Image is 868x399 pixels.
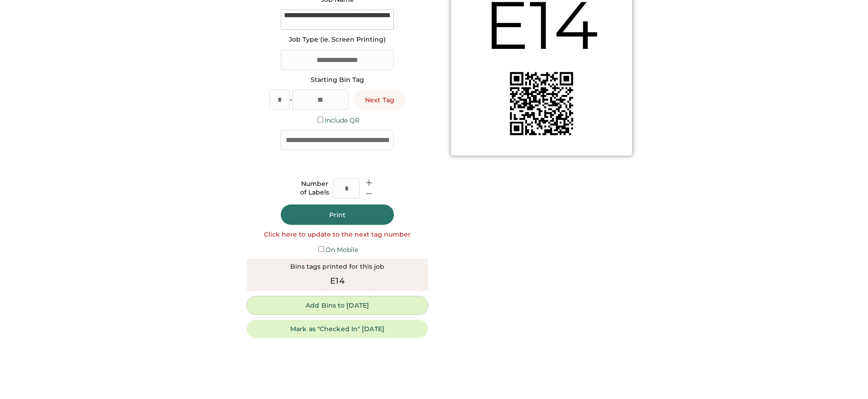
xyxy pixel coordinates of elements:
div: Job Type (ie. Screen Printing) [289,35,386,44]
div: Click here to update to the next tag number [264,230,411,239]
div: E14 [330,275,345,287]
button: Print [281,204,394,225]
div: Starting Bin Tag [311,76,364,85]
label: Include QR [325,116,360,124]
label: On Mobile [326,246,358,254]
div: Number of Labels [300,180,329,197]
div: - [290,95,292,104]
button: Next Tag [354,90,405,110]
div: Bins tags printed for this job [290,262,384,271]
button: Add Bins to [DATE] [247,296,428,314]
button: Mark as "Checked In" [DATE] [247,320,428,338]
